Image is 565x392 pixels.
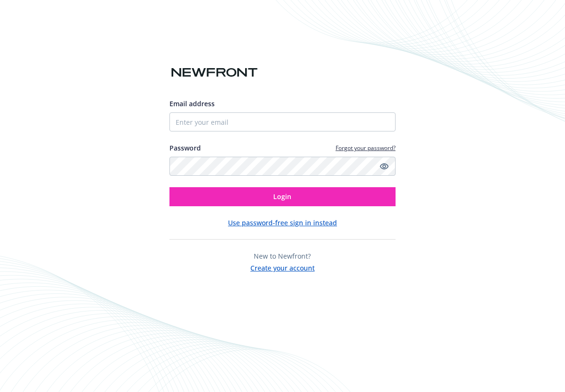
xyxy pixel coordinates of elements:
[169,187,396,206] button: Login
[336,144,396,152] a: Forgot your password?
[169,112,396,131] input: Enter your email
[250,261,315,273] button: Create your account
[169,157,396,176] input: Enter your password
[169,99,215,108] span: Email address
[273,192,291,201] span: Login
[254,251,311,261] span: New to Newfront?
[228,218,337,228] button: Use password-free sign in instead
[378,161,390,172] a: Show password
[169,143,201,153] label: Password
[169,64,259,81] img: Newfront logo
